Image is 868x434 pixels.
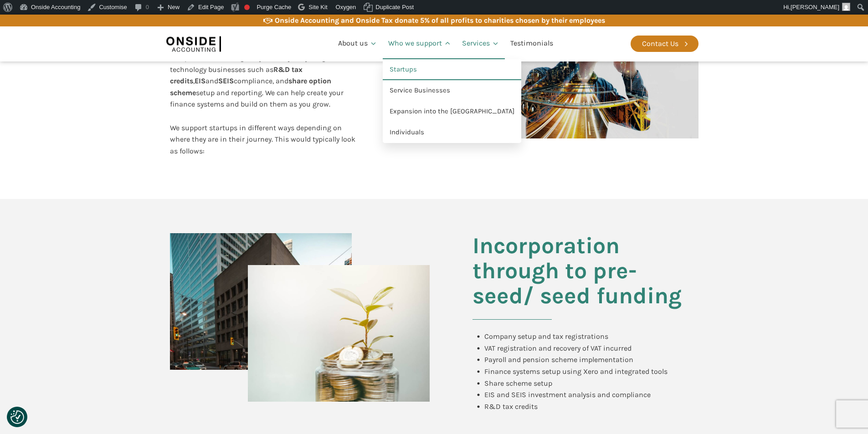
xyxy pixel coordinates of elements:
b: share option scheme [170,77,331,97]
img: Onside Accounting [166,33,221,54]
a: Testimonials [505,28,559,59]
h2: Incorporation through to pre-seed/ seed funding [473,233,699,331]
div: Finance systems setup using Xero and integrated tools [484,366,668,378]
div: VAT registration and recovery of VAT incurred [484,342,632,354]
button: Consent Preferences [10,410,24,424]
a: Service Businesses [383,80,521,101]
a: Contact Us [631,36,699,52]
span: [PERSON_NAME] [791,4,839,10]
a: Startups [383,59,521,80]
div: Share scheme setup [484,378,552,389]
div: Onside Accounting and Onside Tax donate 5% of all profits to charities chosen by their employees [275,15,605,26]
div: Payroll and pension scheme implementation [484,354,633,366]
b: EIS [195,77,205,85]
div: EIS and SEIS investment analysis and compliance [484,389,651,401]
div: Company setup and tax registrations [484,331,608,342]
b: SEIS [218,77,234,85]
span: Site Kit [308,4,327,10]
a: About us [333,28,383,59]
a: Services [457,28,505,59]
a: Individuals [383,122,521,143]
div: R&D tax credits [484,401,538,413]
a: Expansion into the [GEOGRAPHIC_DATA] [383,101,521,122]
div: Focus keyphrase not set [244,5,250,10]
img: Revisit consent button [10,410,24,424]
div: Contact Us [642,38,678,50]
a: Who we support [383,28,457,59]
